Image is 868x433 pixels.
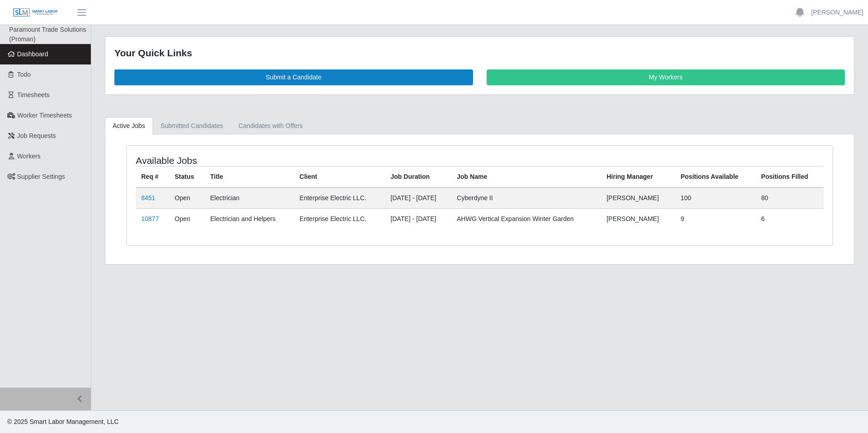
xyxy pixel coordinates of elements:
[205,187,294,209] td: Electrician
[169,187,205,209] td: Open
[675,208,755,229] td: 9
[169,166,205,187] th: Status
[169,208,205,229] td: Open
[153,117,231,135] a: Submitted Candidates
[294,208,385,229] td: Enterprise Electric LLC.
[601,208,675,229] td: [PERSON_NAME]
[205,166,294,187] th: Title
[294,187,385,209] td: Enterprise Electric LLC.
[17,173,65,180] span: Supplier Settings
[114,69,473,85] a: Submit a Candidate
[136,166,169,187] th: Req #
[756,208,824,229] td: 6
[487,69,845,85] a: My Workers
[17,153,41,160] span: Workers
[385,166,451,187] th: Job Duration
[9,26,86,43] span: Paramount Trade Solutions (Proman)
[17,112,72,119] span: Worker Timesheets
[231,117,310,135] a: Candidates with Offers
[141,215,159,222] a: 10877
[811,8,863,17] a: [PERSON_NAME]
[7,418,118,425] span: © 2025 Smart Labor Management, LLC
[451,208,601,229] td: AHWG Vertical Expansion Winter Garden
[675,187,755,209] td: 100
[136,155,414,166] h4: Available Jobs
[114,46,845,60] div: Your Quick Links
[451,166,601,187] th: Job Name
[141,194,155,202] a: 8451
[105,117,153,135] a: Active Jobs
[756,187,824,209] td: 80
[385,208,451,229] td: [DATE] - [DATE]
[294,166,385,187] th: Client
[756,166,824,187] th: Positions Filled
[13,8,58,18] img: SLM Logo
[17,71,31,78] span: Todo
[451,187,601,209] td: Cyberdyne II
[675,166,755,187] th: Positions Available
[17,91,50,98] span: Timesheets
[601,187,675,209] td: [PERSON_NAME]
[17,50,49,58] span: Dashboard
[385,187,451,209] td: [DATE] - [DATE]
[17,132,56,139] span: Job Requests
[601,166,675,187] th: Hiring Manager
[205,208,294,229] td: Electrician and Helpers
